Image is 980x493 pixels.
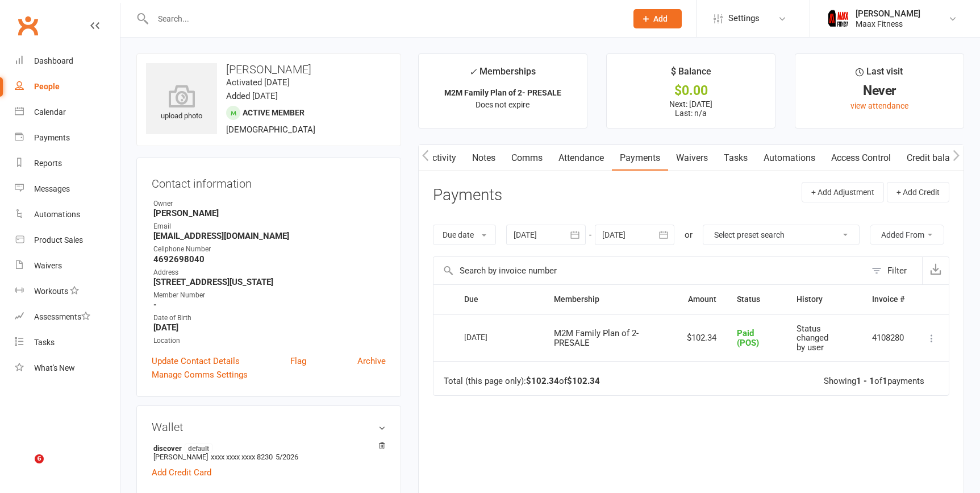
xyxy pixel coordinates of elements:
a: Product Sales [15,227,120,253]
iframe: Intercom live chat [11,454,39,482]
a: Messages [15,176,120,202]
div: Product Sales [34,235,83,245]
strong: 1 [882,376,887,386]
div: Payments [34,133,70,142]
div: upload photo [146,85,217,122]
div: Total (this page only): of [444,376,600,386]
time: Added [DATE] [226,91,278,101]
th: Membership [544,285,677,314]
a: Automations [15,202,120,227]
img: thumb_image1759205071.png [827,7,850,30]
div: Address [153,267,386,278]
button: Due date [433,225,496,245]
a: Manage Comms Settings [152,368,248,382]
span: Settings [728,6,760,31]
button: Added From [870,225,944,245]
div: Location [153,335,386,346]
div: Date of Birth [153,313,386,324]
th: Amount [677,285,727,314]
a: Calendar [15,100,120,125]
button: + Add Credit [887,182,949,202]
a: People [15,74,120,100]
div: Waivers [34,261,62,270]
input: Search... [149,11,619,27]
h3: Contact information [152,173,386,190]
a: Notes [464,145,503,171]
span: Does not expire [476,100,529,109]
time: Activated [DATE] [226,77,290,88]
button: Filter [866,257,922,284]
span: 5/2026 [276,453,298,461]
div: Tasks [34,338,55,347]
span: default [185,444,212,453]
strong: [EMAIL_ADDRESS][DOMAIN_NAME] [153,231,386,241]
a: Workouts [15,279,120,304]
strong: [DATE] [153,322,386,333]
div: Reports [34,159,62,168]
td: $102.34 [677,314,727,362]
div: Email [153,221,386,232]
div: Maax Fitness [856,19,920,29]
div: Showing of payments [824,376,924,386]
a: Archive [357,354,386,368]
span: Active member [243,108,305,117]
div: Never [806,85,953,97]
i: ✓ [469,67,477,77]
a: Update Contact Details [152,354,240,368]
span: Status changed by user [796,324,828,353]
strong: - [153,300,386,310]
strong: $102.34 [526,376,559,386]
th: Invoice # [862,285,915,314]
a: Attendance [551,145,612,171]
strong: M2M Family Plan of 2- PRESALE [444,88,561,97]
a: Payments [15,125,120,151]
div: Last visit [856,64,903,85]
p: Next: [DATE] Last: n/a [617,100,765,118]
div: Memberships [469,64,536,85]
div: People [34,82,60,91]
a: Access Control [823,145,899,171]
strong: $102.34 [567,376,600,386]
div: $ Balance [671,64,711,85]
a: Waivers [15,253,120,279]
div: What's New [34,363,75,372]
strong: [STREET_ADDRESS][US_STATE] [153,277,386,287]
a: Tasks [15,330,120,355]
a: Flag [290,354,306,368]
a: Assessments [15,304,120,330]
h3: Wallet [152,421,386,433]
a: Credit balance [899,145,972,171]
a: What's New [15,355,120,381]
li: [PERSON_NAME] [152,442,386,463]
a: Comms [503,145,551,171]
a: Add Credit Card [152,466,211,479]
div: [DATE] [464,328,516,346]
a: Tasks [716,145,756,171]
a: view attendance [850,101,908,110]
div: Owner [153,198,386,209]
a: Waivers [668,145,716,171]
div: Messages [34,184,70,193]
button: + Add Adjustment [802,182,884,202]
th: Status [727,285,786,314]
a: Payments [612,145,668,171]
input: Search by invoice number [433,257,866,284]
span: [DEMOGRAPHIC_DATA] [226,125,315,135]
button: Add [633,9,682,28]
div: Assessments [34,312,90,321]
div: Dashboard [34,56,73,65]
strong: 4692698040 [153,254,386,264]
a: Dashboard [15,48,120,74]
td: 4108280 [862,314,915,362]
span: 6 [35,454,44,463]
div: Filter [887,264,907,277]
th: History [786,285,862,314]
strong: discover [153,444,380,453]
div: [PERSON_NAME] [856,9,920,19]
h3: Payments [433,187,502,204]
a: Activity [419,145,464,171]
div: Workouts [34,287,68,296]
div: Member Number [153,290,386,301]
div: Cellphone Number [153,244,386,255]
span: Add [653,14,668,23]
